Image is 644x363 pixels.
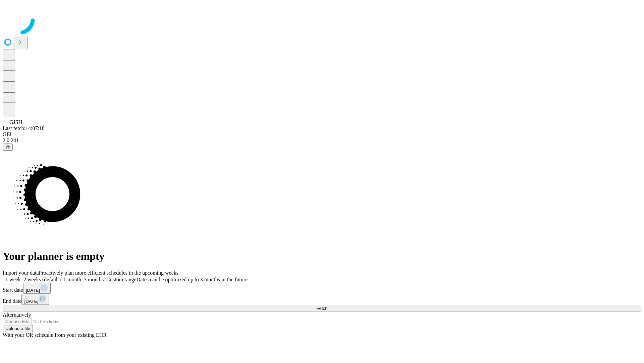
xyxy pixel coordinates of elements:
[3,137,641,144] div: 2.0.241
[23,277,61,282] span: 2 weeks (default)
[39,270,180,276] span: Proactively plan more efficient schedules in the upcoming weeks.
[23,283,51,294] button: [DATE]
[316,306,327,311] span: Fetch
[3,144,13,151] button: @
[26,288,40,293] span: [DATE]
[3,250,641,263] h1: Your planner is empty
[9,119,22,125] span: GJSH
[3,294,641,305] div: End date
[137,277,249,282] span: Dates can be optimized up to 3 months in the future.
[3,325,33,332] button: Upload a file
[24,299,38,304] span: [DATE]
[21,294,49,305] button: [DATE]
[5,145,10,150] span: @
[3,305,641,312] button: Fetch
[106,277,136,282] span: Custom range
[84,277,104,282] span: 3 months
[3,312,31,318] span: Alternatively
[5,277,21,282] span: 1 week
[3,270,39,276] span: Import your data
[3,283,641,294] div: Start date
[3,131,641,137] div: GEI
[3,332,107,338] span: With your OR schedule from your existing EHR
[63,277,81,282] span: 1 month
[3,125,45,131] span: Last fetch: 14:07:18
